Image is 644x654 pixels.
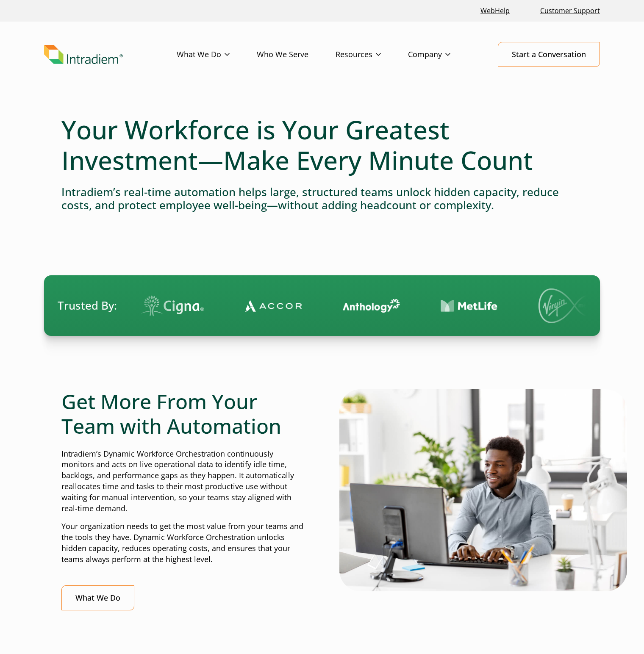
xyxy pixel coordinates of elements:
[58,298,117,313] span: Trusted By:
[245,299,302,312] img: Contact Center Automation Accor Logo
[339,389,627,591] img: Man typing on computer with real-time automation
[61,186,583,212] h4: Intradiem’s real-time automation helps large, structured teams unlock hidden capacity, reduce cos...
[539,288,598,323] img: Virgin Media logo.
[257,42,336,67] a: Who We Serve
[61,449,305,514] p: Intradiem’s Dynamic Workforce Orchestration continuously monitors and acts on live operational da...
[336,42,408,67] a: Resources
[441,299,498,313] img: Contact Center Automation MetLife Logo
[61,114,583,175] h1: Your Workforce is Your Greatest Investment—Make Every Minute Count
[61,521,305,565] p: Your organization needs to get the most value from your teams and the tools they have. Dynamic Wo...
[498,42,600,67] a: Start a Conversation
[44,45,177,64] a: Link to homepage of Intradiem
[61,585,134,610] a: What We Do
[44,45,123,64] img: Intradiem
[408,42,477,67] a: Company
[61,389,305,438] h2: Get More From Your Team with Automation
[537,2,603,20] a: Customer Support
[477,2,513,20] a: Link opens in a new window
[177,42,257,67] a: What We Do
